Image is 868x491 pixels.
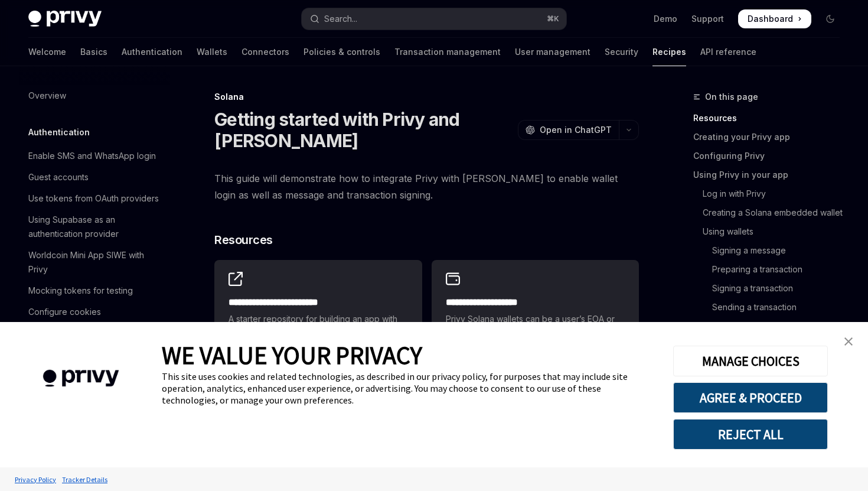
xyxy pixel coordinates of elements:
[693,260,849,279] a: Preparing a transaction
[693,203,849,222] a: Creating a Solana embedded wallet
[229,312,407,340] span: A starter repository for building an app with [PERSON_NAME] and [PERSON_NAME].
[844,337,853,346] img: close banner
[28,125,90,139] h5: Authentication
[28,305,101,319] div: Configure cookies
[12,469,59,490] a: Privacy Policy
[19,145,170,167] a: Enable SMS and WhatsApp login
[302,8,566,30] button: Open search
[162,370,655,406] div: This site uses cookies and related technologies, as described in our privacy policy, for purposes...
[673,346,828,376] button: MANAGE CHOICES
[652,38,686,66] a: Recipes
[738,9,811,28] a: Dashboard
[693,222,849,241] a: Using wallets
[28,213,163,241] div: Using Supabase as an authentication provider
[122,38,182,66] a: Authentication
[19,188,170,209] a: Use tokens from OAuth providers
[693,128,849,147] a: Creating your Privy app
[518,120,619,140] button: Open in ChatGPT
[304,38,380,66] a: Policies & controls
[654,13,677,25] a: Demo
[28,149,156,163] div: Enable SMS and WhatsApp login
[515,38,590,66] a: User management
[693,317,849,336] a: Conclusion
[691,13,724,25] a: Support
[214,170,639,203] span: This guide will demonstrate how to integrate Privy with [PERSON_NAME] to enable wallet login as w...
[693,109,849,128] a: Resources
[324,12,357,26] div: Search...
[705,90,758,104] span: On this page
[19,85,170,106] a: Overview
[214,109,513,151] h1: Getting started with Privy and [PERSON_NAME]
[693,298,849,317] a: Sending a transaction
[28,11,102,27] img: dark logo
[605,38,638,66] a: Security
[214,232,273,248] span: Resources
[693,279,849,298] a: Signing a transaction
[18,353,144,404] img: company logo
[28,191,159,206] div: Use tokens from OAuth providers
[19,245,170,280] a: Worldcoin Mini App SIWE with Privy
[693,241,849,260] a: Signing a message
[19,280,170,301] a: Mocking tokens for testing
[28,170,89,184] div: Guest accounts
[28,38,66,66] a: Welcome
[242,38,289,66] a: Connectors
[162,340,422,370] span: WE VALUE YOUR PRIVACY
[59,469,110,490] a: Tracker Details
[19,167,170,188] a: Guest accounts
[837,330,860,353] a: close banner
[547,14,559,24] span: ⌘ K
[432,260,639,381] a: **** **** **** *****Privy Solana wallets can be a user’s EOA or an embedded wallet. This guide sh...
[394,38,501,66] a: Transaction management
[28,89,66,103] div: Overview
[693,184,849,203] a: Log in with Privy
[28,284,133,298] div: Mocking tokens for testing
[214,91,639,103] div: Solana
[673,382,828,413] button: AGREE & PROCEED
[28,248,163,277] div: Worldcoin Mini App SIWE with Privy
[700,38,756,66] a: API reference
[693,147,849,165] a: Configuring Privy
[197,38,227,66] a: Wallets
[446,312,625,369] span: Privy Solana wallets can be a user’s EOA or an embedded wallet. This guide shows how to use them ...
[540,124,612,136] span: Open in ChatGPT
[673,419,828,450] button: REJECT ALL
[693,165,849,184] a: Using Privy in your app
[821,9,840,28] button: Toggle dark mode
[19,301,170,323] a: Configure cookies
[748,13,793,25] span: Dashboard
[80,38,107,66] a: Basics
[19,209,170,245] a: Using Supabase as an authentication provider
